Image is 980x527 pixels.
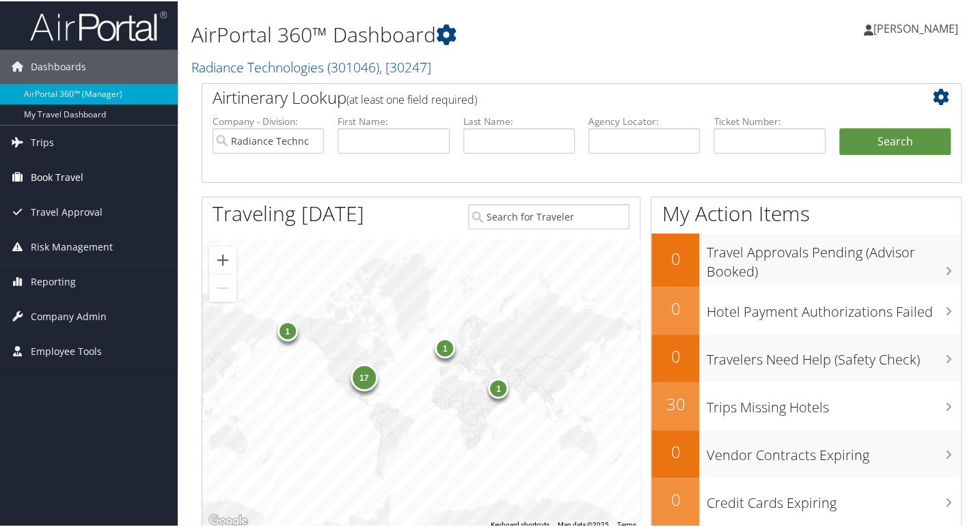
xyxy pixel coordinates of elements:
[651,343,699,367] h2: 0
[31,333,102,367] span: Employee Tools
[651,487,699,510] h2: 0
[31,124,54,158] span: Trips
[31,229,113,263] span: Risk Management
[351,362,378,390] div: 17
[30,9,167,41] img: airportal-logo.png
[651,198,961,227] h1: My Action Items
[191,57,431,75] a: Radiance Technologies
[651,391,699,414] h2: 30
[435,336,455,356] div: 1
[706,438,961,464] h3: Vendor Contracts Expiring
[651,429,961,476] a: 0Vendor Contracts Expiring
[327,57,379,75] span: ( 301046 )
[873,20,958,35] span: [PERSON_NAME]
[213,85,888,108] h2: Airtinerary Lookup
[864,7,972,48] a: [PERSON_NAME]
[616,519,636,527] a: Terms (opens in new tab)
[557,519,608,527] span: Map data ©2025
[651,296,699,319] h2: 0
[213,198,364,227] h1: Traveling [DATE]
[651,232,961,285] a: 0Travel Approvals Pending (Advisor Booked)
[651,285,961,333] a: 0Hotel Payment Authorizations Failed
[706,342,961,368] h3: Travelers Need Help (Safety Check)
[31,194,103,228] span: Travel Approval
[651,439,699,462] h2: 0
[588,113,700,127] label: Agency Locator:
[209,245,236,272] button: Zoom in
[346,91,477,106] span: (at least one field required)
[489,377,509,397] div: 1
[651,333,961,381] a: 0Travelers Need Help (Safety Check)
[209,273,236,300] button: Zoom out
[379,57,431,75] span: , [ 30247 ]
[31,298,107,332] span: Company Admin
[31,159,83,193] span: Book Travel
[651,246,699,269] h2: 0
[651,476,961,524] a: 0Credit Cards Expiring
[706,485,961,511] h3: Credit Cards Expiring
[713,113,825,127] label: Ticket Number:
[651,381,961,429] a: 30Trips Missing Hotels
[706,235,961,280] h3: Travel Approvals Pending (Advisor Booked)
[338,113,449,127] label: First Name:
[706,390,961,416] h3: Trips Missing Hotels
[31,48,86,83] span: Dashboards
[839,127,951,154] button: Search
[463,113,575,127] label: Last Name:
[213,113,324,127] label: Company - Division:
[706,294,961,320] h3: Hotel Payment Authorizations Failed
[31,263,76,298] span: Reporting
[191,19,711,48] h1: AirPortal 360™ Dashboard
[277,319,298,340] div: 1
[468,203,630,228] input: Search for Traveler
